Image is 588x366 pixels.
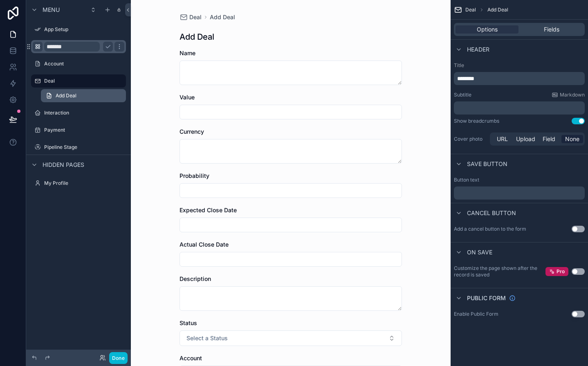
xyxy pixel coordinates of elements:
[180,355,202,362] span: Account
[557,268,565,275] span: Pro
[454,136,487,142] label: Cover photo
[180,31,214,43] h1: Add Deal
[31,123,126,137] a: Payment
[467,248,492,256] span: On save
[210,13,235,21] a: Add Deal
[544,25,559,34] span: Fields
[454,101,585,115] div: scrollable content
[43,6,60,14] span: Menu
[497,135,508,143] span: URL
[180,207,237,213] span: Expected Close Date
[487,7,508,13] span: Add Deal
[31,177,126,190] a: My Profile
[31,106,126,119] a: Interaction
[44,61,124,67] label: Account
[477,25,498,34] span: Options
[31,23,126,36] a: App Setup
[543,135,555,143] span: Field
[180,172,209,179] span: Probability
[467,160,507,168] span: Save button
[180,49,195,56] span: Name
[44,26,124,33] label: App Setup
[41,89,126,102] a: Add Deal
[44,110,124,116] label: Interaction
[180,330,402,346] button: Select Button
[31,141,126,154] a: Pipeline Stage
[180,319,197,326] span: Status
[31,74,126,88] a: Deal
[56,92,76,99] span: Add Deal
[454,62,585,69] label: Title
[454,311,498,317] div: Enable Public Form
[186,334,228,342] span: Select a Status
[44,144,124,150] label: Pipeline Stage
[44,180,124,186] label: My Profile
[189,13,202,21] span: Deal
[180,275,211,282] span: Description
[180,241,229,248] span: Actual Close Date
[467,294,506,302] span: Public form
[454,226,526,232] label: Add a cancel button to the form
[180,94,195,101] span: Value
[516,135,535,143] span: Upload
[454,118,499,124] div: Show breadcrumbs
[467,209,516,217] span: Cancel button
[43,161,84,169] span: Hidden pages
[454,186,585,200] div: scrollable content
[465,7,476,13] span: Deal
[552,92,585,98] a: Markdown
[560,92,585,98] span: Markdown
[454,177,479,183] label: Button text
[180,13,202,21] a: Deal
[454,72,585,85] div: scrollable content
[31,57,126,70] a: Account
[180,128,204,135] span: Currency
[467,45,489,54] span: Header
[44,78,121,84] label: Deal
[454,92,471,98] label: Subtitle
[565,135,579,143] span: None
[109,352,128,364] button: Done
[454,265,545,278] label: Customize the page shown after the record is saved
[44,127,124,133] label: Payment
